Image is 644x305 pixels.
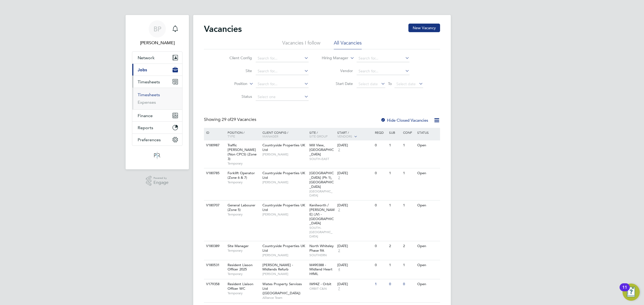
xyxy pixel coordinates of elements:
[262,152,307,157] span: [PERSON_NAME]
[622,287,627,294] div: 11
[402,241,416,251] div: 2
[217,81,247,87] label: Position
[256,68,309,75] input: Search for...
[228,282,253,291] span: Resident Liaison Officer WC
[309,203,335,226] span: Kenilworth / [PERSON_NAME] (JV) - [GEOGRAPHIC_DATA]
[228,291,260,295] span: Temporary
[262,143,305,152] span: Countryside Properties UK Ltd
[337,282,372,287] div: [DATE]
[205,128,224,137] div: ID
[374,200,387,210] div: 0
[336,128,374,141] div: Start /
[282,40,320,49] li: Vacancies I follow
[228,143,257,161] span: Traffic [PERSON_NAME] (Non CPCS) (Zone 3)
[256,93,309,101] input: Select one
[205,140,224,150] div: V180987
[138,125,153,130] span: Reports
[374,140,387,150] div: 0
[374,128,387,137] div: Reqd
[416,241,439,251] div: Open
[623,284,640,301] button: Open Resource Center, 11 new notifications
[337,248,341,253] span: 2
[337,171,372,176] div: [DATE]
[358,81,378,86] span: Select date
[153,180,169,185] span: Engage
[138,113,153,118] span: Finance
[222,117,231,122] span: 29 of
[388,168,402,178] div: 1
[221,68,252,73] label: Site
[262,296,307,300] span: Alliance Team
[228,180,260,184] span: Temporary
[138,100,156,105] a: Expenses
[380,118,428,123] label: Hide Closed Vacancies
[337,148,341,152] span: 2
[132,151,182,160] a: Go to home page
[309,226,335,238] span: SOUTH-[GEOGRAPHIC_DATA]
[262,180,307,184] span: [PERSON_NAME]
[337,134,352,138] span: Vendors
[256,80,309,88] input: Search for...
[152,151,162,160] img: psrsolutions-logo-retina.png
[337,287,341,291] span: 7
[132,110,182,121] button: Finance
[416,260,439,270] div: Open
[386,80,393,87] span: To
[261,128,308,141] div: Client Config /
[221,55,252,60] label: Client Config
[138,67,147,72] span: Jobs
[138,55,155,60] span: Network
[309,189,335,198] span: [GEOGRAPHIC_DATA]
[374,241,387,251] div: 0
[205,279,224,289] div: V179358
[309,263,332,276] span: M490388 - Midland Heart HfML
[205,241,224,251] div: V180389
[228,212,260,217] span: Temporary
[396,81,416,86] span: Select date
[309,287,335,291] span: ORBIT C&N
[138,92,160,97] a: Timesheets
[222,117,256,122] span: 29 Vacancies
[309,134,328,138] span: Site Group
[228,161,260,166] span: Temporary
[262,272,307,276] span: [PERSON_NAME]
[228,203,255,212] span: General Labourer (Zone 5)
[262,244,305,253] span: Countryside Properties UK Ltd
[204,24,242,34] h2: Vacancies
[204,117,257,122] div: Showing
[205,168,224,178] div: V180785
[228,244,249,248] span: Site Manager
[337,203,372,208] div: [DATE]
[309,143,334,157] span: Mill View, [GEOGRAPHIC_DATA]
[256,55,309,62] input: Search for...
[408,24,440,32] button: New Vacancy
[334,40,362,49] li: All Vacancies
[126,15,189,169] nav: Main navigation
[309,244,334,253] span: North Whiteley Phase 9A
[221,94,252,99] label: Status
[402,279,416,289] div: 0
[374,168,387,178] div: 0
[388,260,402,270] div: 1
[205,260,224,270] div: V180531
[308,128,336,141] div: Site /
[322,68,353,73] label: Vendor
[153,25,161,32] span: BP
[153,176,169,180] span: Powered by
[132,64,182,76] button: Jobs
[416,279,439,289] div: Open
[416,168,439,178] div: Open
[138,79,160,84] span: Timesheets
[228,248,260,253] span: Temporary
[402,128,416,137] div: Conf
[388,279,402,289] div: 0
[402,168,416,178] div: 1
[388,140,402,150] div: 1
[205,200,224,210] div: V180707
[357,68,409,75] input: Search for...
[337,267,341,272] span: 4
[322,81,353,86] label: Start Date
[132,20,182,46] a: BP[PERSON_NAME]
[262,134,278,138] span: Manager
[337,208,341,212] span: 2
